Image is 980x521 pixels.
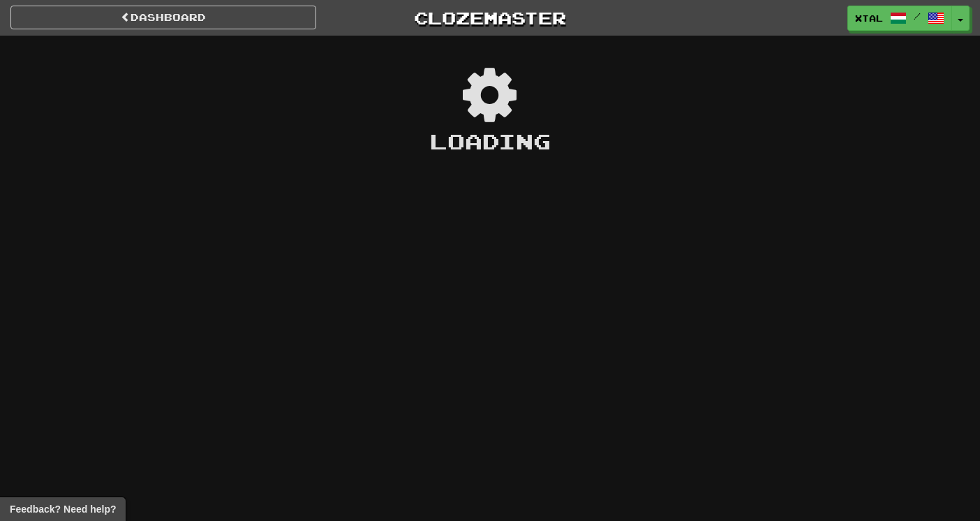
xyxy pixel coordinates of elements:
[10,502,116,516] span: Open feedback widget
[855,12,883,24] span: xtal
[10,6,316,29] a: Dashboard
[847,6,952,31] a: xtal /
[337,6,643,30] a: Clozemaster
[914,11,921,21] span: /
